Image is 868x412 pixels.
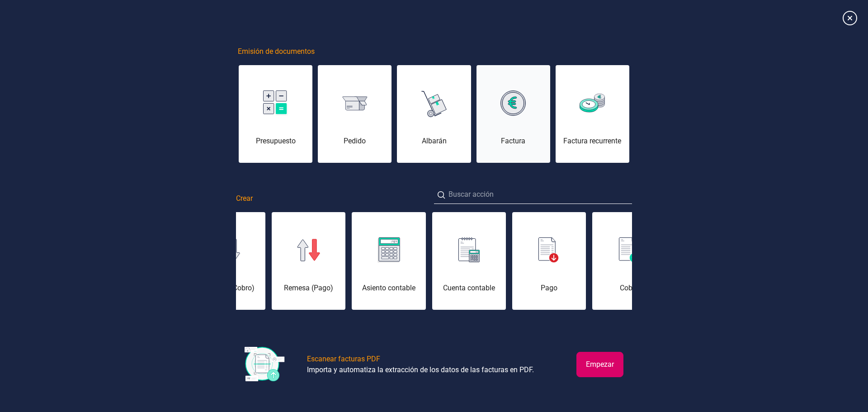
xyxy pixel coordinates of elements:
[318,136,392,147] div: Pedido
[458,237,480,263] img: img-cuenta-contable.svg
[352,283,425,294] div: Asiento contable
[272,283,345,294] div: Remesa (Pago)
[342,96,368,110] img: img-pedido.svg
[432,283,506,294] div: Cuenta contable
[297,239,321,261] img: img-remesa-pago.svg
[307,354,380,365] div: Escanear facturas PDF
[592,283,666,294] div: Cobro
[580,94,605,112] img: img-factura-recurrente.svg
[397,136,471,147] div: Albarán
[576,352,623,377] button: Empezar
[500,90,526,116] img: img-factura.svg
[512,283,586,294] div: Pago
[263,90,288,116] img: img-presupuesto.svg
[245,347,285,382] img: img-escanear-facturas-pdf.svg
[476,136,550,147] div: Factura
[556,136,629,147] div: Factura recurrente
[619,237,640,263] img: img-cobro.svg
[538,237,559,263] img: img-pago.svg
[238,46,315,57] span: Emisión de documentos
[434,185,632,204] input: Buscar acción
[236,193,253,204] span: Crear
[421,88,447,118] img: img-albaran.svg
[377,237,400,263] img: img-asiento-contable.svg
[239,136,312,147] div: Presupuesto
[307,365,534,375] div: Importa y automatiza la extracción de los datos de las facturas en PDF.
